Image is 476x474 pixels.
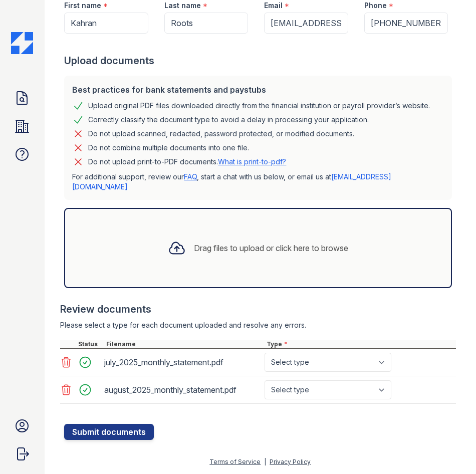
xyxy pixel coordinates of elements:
div: | [264,458,266,465]
div: Do not combine multiple documents into one file. [88,142,249,154]
div: july_2025_monthly_statement.pdf [104,354,261,370]
div: august_2025_monthly_statement.pdf [104,382,261,398]
div: Review documents [60,302,456,316]
div: Type [265,340,456,348]
p: Do not upload print-to-PDF documents. [88,157,286,167]
div: Upload documents [64,54,456,68]
a: Privacy Policy [270,458,311,465]
label: Email [264,1,283,11]
div: Filename [104,340,265,348]
button: Submit documents [64,424,154,440]
a: Terms of Service [209,458,261,465]
a: What is print-to-pdf? [218,157,286,166]
label: Last name [164,1,201,11]
img: CE_Icon_Blue-c292c112584629df590d857e76928e9f676e5b41ef8f769ba2f05ee15b207248.png [11,32,33,54]
div: Upload original PDF files downloaded directly from the financial institution or payroll provider’... [88,100,430,112]
label: First name [64,1,101,11]
div: Status [76,340,104,348]
p: For additional support, review our , start a chat with us below, or email us at [72,172,444,192]
div: Drag files to upload or click here to browse [194,242,348,254]
div: Do not upload scanned, redacted, password protected, or modified documents. [88,128,354,140]
div: Best practices for bank statements and paystubs [72,84,444,96]
div: Please select a type for each document uploaded and resolve any errors. [60,320,456,330]
div: Correctly classify the document type to avoid a delay in processing your application. [88,114,369,126]
a: FAQ [184,172,197,181]
label: Phone [364,1,387,11]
